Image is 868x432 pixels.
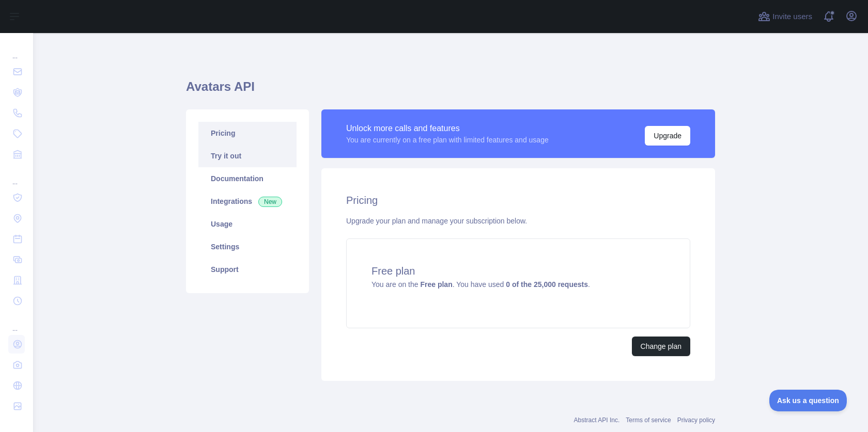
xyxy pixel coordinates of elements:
[772,11,812,23] span: Invite users
[346,135,549,145] div: You are currently on a free plan with limited features and usage
[506,280,588,289] strong: 0 of the 25,000 requests
[769,390,847,411] iframe: Toggle Customer Support
[346,122,549,135] div: Unlock more calls and features
[574,417,620,424] a: Abstract API Inc.
[626,417,671,424] a: Terms of service
[8,166,25,186] div: ...
[371,264,665,278] h4: Free plan
[371,280,590,289] span: You are on the . You have used .
[8,40,25,60] div: ...
[645,126,690,146] button: Upgrade
[346,216,690,226] div: Upgrade your plan and manage your subscription below.
[346,193,690,207] h2: Pricing
[420,280,452,289] strong: Free plan
[8,312,25,333] div: ...
[258,197,282,207] span: New
[186,78,715,103] h1: Avatars API
[198,213,297,235] a: Usage
[198,122,297,145] a: Pricing
[198,145,297,167] a: Try it out
[198,235,297,258] a: Settings
[756,8,814,25] button: Invite users
[632,337,690,356] button: Change plan
[677,417,715,424] a: Privacy policy
[198,190,297,213] a: Integrations New
[198,258,297,281] a: Support
[198,167,297,190] a: Documentation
